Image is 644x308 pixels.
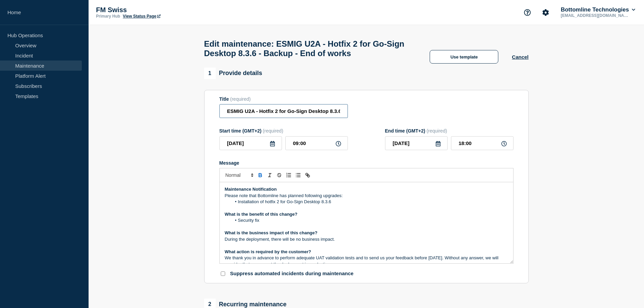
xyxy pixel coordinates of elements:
[520,5,534,20] button: Support
[204,39,416,58] h1: Edit maintenance: ESMIG U2A - Hotfix 2 for Go-Sign Desktop 8.3.6 - Backup - End of works
[559,13,630,18] p: [EMAIL_ADDRESS][DOMAIN_NAME]
[275,171,284,179] button: Toggle strikethrough text
[385,136,448,150] input: YYYY-MM-DD
[284,171,293,179] button: Toggle ordered list
[559,6,637,13] button: Bottomline Technologies
[293,171,303,179] button: Toggle bulleted list
[256,171,265,179] button: Toggle bold text
[219,96,348,102] div: Title
[222,171,256,179] span: Font size
[265,171,275,179] button: Toggle italic text
[221,271,225,276] input: Suppress automated incidents during maintenance
[96,14,120,19] p: Primary Hub
[303,171,312,179] button: Toggle link
[204,68,216,79] span: 1
[231,217,508,223] li: Security fix
[219,128,348,134] div: Start time (GMT+2)
[204,68,262,79] div: Provide details
[427,128,447,134] span: (required)
[123,14,160,19] a: View Status Page
[225,255,508,267] p: We thank you in advance to perform adequate UAT validation tests and to send us your feedback bef...
[219,160,514,166] div: Message
[96,6,231,14] p: FM Swiss
[225,236,508,242] p: During the deployment, there will be no business impact.
[225,187,277,192] strong: Maintenance Notification
[230,270,354,277] p: Suppress automated incidents during maintenance
[385,128,514,134] div: End time (GMT+2)
[263,128,283,134] span: (required)
[220,182,513,263] div: Message
[285,136,348,150] input: HH:MM
[430,50,498,64] button: Use template
[225,193,508,199] p: Please note that Bottomline has planned following upgrades:
[225,230,318,235] strong: What is the business impact of this change?
[219,136,282,150] input: YYYY-MM-DD
[219,104,348,118] input: Title
[451,136,514,150] input: HH:MM
[512,54,528,60] button: Cancel
[225,212,297,217] strong: What is the benefit of this change?
[231,199,508,205] li: Installation of hotfix 2 for Go-Sign Desktop 8.3.6
[225,249,311,254] strong: What action is required by the customer?
[539,5,553,20] button: Account settings
[230,96,251,102] span: (required)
